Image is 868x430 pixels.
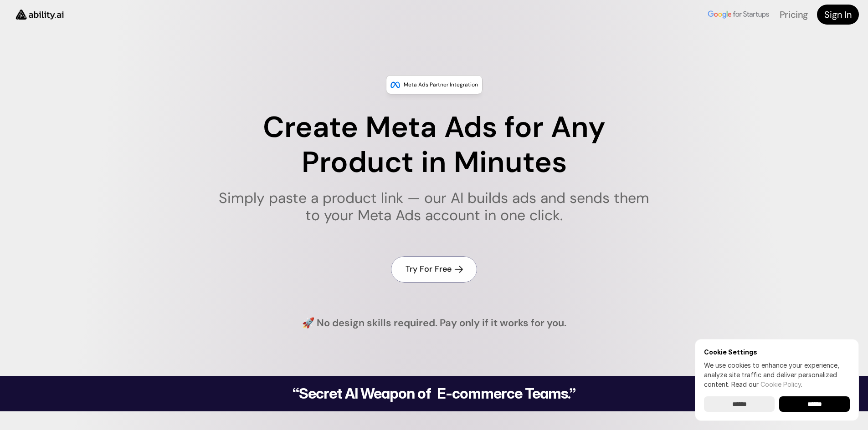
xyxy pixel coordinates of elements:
[391,256,477,282] a: Try For Free
[213,189,655,224] h1: Simply paste a product link — our AI builds ads and sends them to your Meta Ads account in one cl...
[780,9,808,20] a: Pricing
[213,110,655,180] h1: Create Meta Ads for Any Product in Minutes
[704,360,850,389] p: We use cookies to enhance your experience, analyze site traffic and deliver personalized content.
[817,5,859,25] a: Sign In
[302,316,566,330] h4: 🚀 No design skills required. Pay only if it works for you.
[406,263,452,275] h4: Try For Free
[824,8,852,21] h4: Sign In
[760,380,801,388] a: Cookie Policy
[704,348,850,356] h6: Cookie Settings
[404,80,478,89] p: Meta Ads Partner Integration
[731,380,802,388] span: Read our .
[269,386,599,401] h2: “Secret AI Weapon of E-commerce Teams.”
